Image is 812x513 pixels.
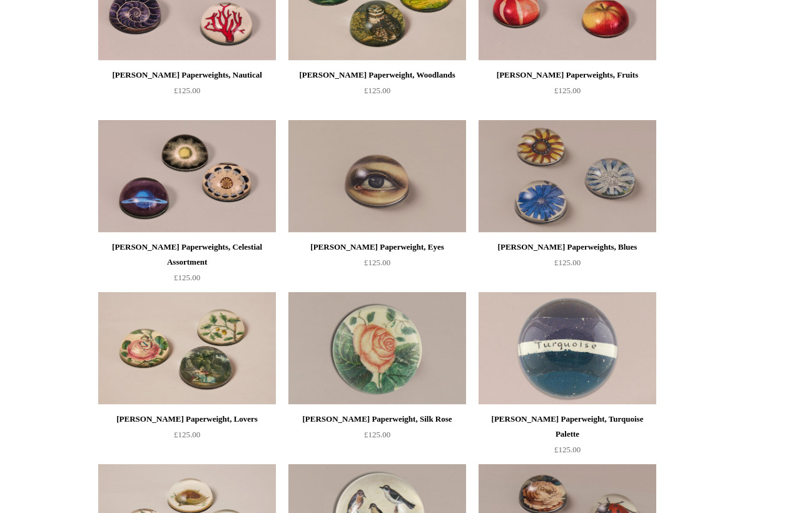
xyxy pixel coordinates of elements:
[479,240,656,291] a: [PERSON_NAME] Paperweights, Blues £125.00
[98,240,276,291] a: [PERSON_NAME] Paperweights, Celestial Assortment £125.00
[479,412,656,463] a: [PERSON_NAME] Paperweight, Turquoise Palette £125.00
[98,292,276,405] img: John Derian Paperweight, Lovers
[554,445,581,454] span: £125.00
[364,258,390,267] span: £125.00
[479,292,656,405] img: John Derian Paperweight, Turquoise Palette
[98,412,276,463] a: [PERSON_NAME] Paperweight, Lovers £125.00
[101,412,273,427] div: [PERSON_NAME] Paperweight, Lovers
[98,120,276,233] a: John Derian Paperweights, Celestial Assortment John Derian Paperweights, Celestial Assortment
[292,240,463,255] div: [PERSON_NAME] Paperweight, Eyes
[174,430,200,439] span: £125.00
[98,68,276,119] a: [PERSON_NAME] Paperweights, Nautical £125.00
[174,273,200,282] span: £125.00
[98,120,276,233] img: John Derian Paperweights, Celestial Assortment
[482,412,653,442] div: [PERSON_NAME] Paperweight, Turquoise Palette
[288,292,466,405] a: John Derian Paperweight, Silk Rose John Derian Paperweight, Silk Rose
[479,292,656,405] a: John Derian Paperweight, Turquoise Palette John Derian Paperweight, Turquoise Palette
[288,292,466,405] img: John Derian Paperweight, Silk Rose
[482,68,653,83] div: [PERSON_NAME] Paperweights, Fruits
[554,86,581,95] span: £125.00
[98,292,276,405] a: John Derian Paperweight, Lovers John Derian Paperweight, Lovers
[288,120,466,233] a: John Derian Paperweight, Eyes John Derian Paperweight, Eyes
[288,412,466,463] a: [PERSON_NAME] Paperweight, Silk Rose £125.00
[479,120,656,233] img: John Derian Paperweights, Blues
[288,240,466,291] a: [PERSON_NAME] Paperweight, Eyes £125.00
[288,68,466,119] a: [PERSON_NAME] Paperweight, Woodlands £125.00
[364,430,390,439] span: £125.00
[479,120,656,233] a: John Derian Paperweights, Blues John Derian Paperweights, Blues
[364,86,390,95] span: £125.00
[482,240,653,255] div: [PERSON_NAME] Paperweights, Blues
[292,412,463,427] div: [PERSON_NAME] Paperweight, Silk Rose
[479,68,656,119] a: [PERSON_NAME] Paperweights, Fruits £125.00
[288,120,466,233] img: John Derian Paperweight, Eyes
[174,86,200,95] span: £125.00
[101,240,273,270] div: [PERSON_NAME] Paperweights, Celestial Assortment
[554,258,581,267] span: £125.00
[101,68,273,83] div: [PERSON_NAME] Paperweights, Nautical
[292,68,463,83] div: [PERSON_NAME] Paperweight, Woodlands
